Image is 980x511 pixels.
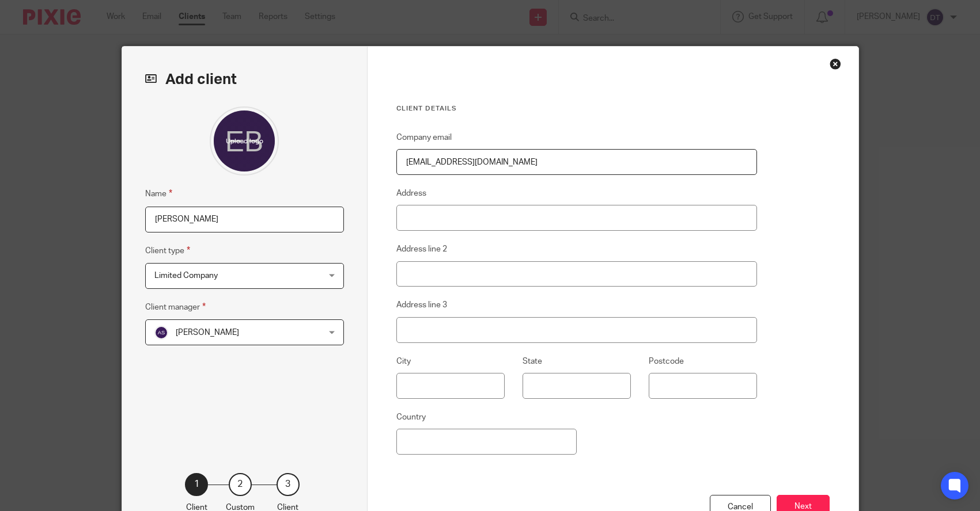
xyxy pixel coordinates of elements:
label: Address line 3 [396,299,447,311]
h3: Client details [396,104,758,113]
label: City [396,356,411,367]
label: Company email [396,132,452,143]
div: 2 [229,473,252,496]
label: Client type [145,244,190,257]
span: [PERSON_NAME] [176,329,239,337]
label: Address line 2 [396,243,447,255]
div: 1 [185,473,208,496]
h2: Add client [145,70,344,89]
label: State [523,356,542,367]
label: Name [145,187,172,200]
img: svg%3E [154,326,168,340]
div: 3 [277,473,300,496]
label: Postcode [649,356,684,367]
div: Close this dialog window [830,58,841,70]
label: Client manager [145,300,206,314]
span: Limited Company [154,272,218,280]
label: Address [396,188,426,199]
label: Country [396,411,426,423]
